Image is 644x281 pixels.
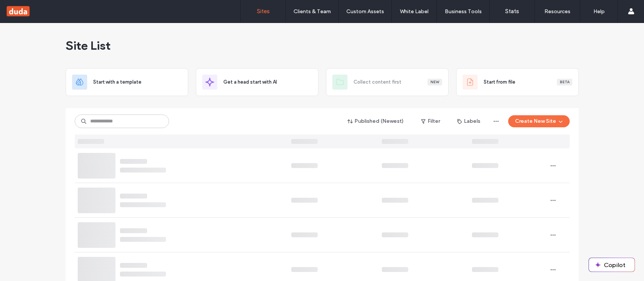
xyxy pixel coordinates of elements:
[593,8,605,15] label: Help
[354,78,401,86] span: Collect content first
[505,8,519,15] label: Stats
[508,115,570,127] button: Create New Site
[589,258,635,272] button: Copilot
[93,78,141,86] span: Start with a template
[196,68,318,96] div: Get a head start with AI
[294,8,331,15] label: Clients & Team
[427,79,442,86] div: New
[413,115,447,127] button: Filter
[445,8,482,15] label: Business Tools
[326,68,449,96] div: Collect content firstNew
[544,8,570,15] label: Resources
[456,68,579,96] div: Start from fileBeta
[66,38,111,53] span: Site List
[346,8,384,15] label: Custom Assets
[66,68,188,96] div: Start with a template
[557,79,572,86] div: Beta
[484,78,515,86] span: Start from file
[257,8,270,15] label: Sites
[400,8,429,15] label: White Label
[223,78,277,86] span: Get a head start with AI
[341,115,410,127] button: Published (Newest)
[450,115,487,127] button: Labels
